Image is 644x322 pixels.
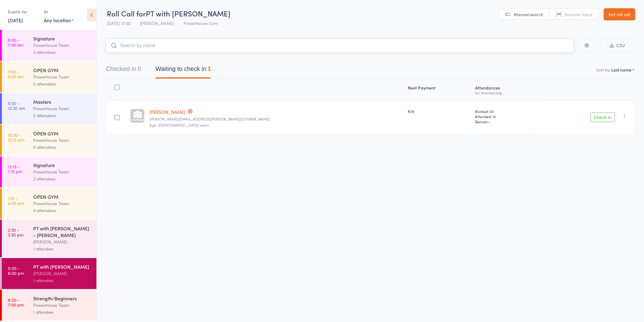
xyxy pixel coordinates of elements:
a: 1:15 -4:00 pmOPEN GYMPowerhouse Team0 attendees [2,188,96,219]
div: Powerhouse Team [33,200,91,207]
div: 3 attendees [33,49,91,56]
time: 2:30 - 3:30 pm [8,227,23,237]
div: Masters [33,98,91,105]
div: 0 [138,65,141,72]
div: 3 attendees [33,175,91,182]
div: PT with [PERSON_NAME] - [PERSON_NAME] [33,225,91,238]
time: 6:00 - 7:00 am [8,37,23,47]
a: [PERSON_NAME] [149,109,185,115]
div: OPEN GYM [33,67,91,73]
div: 1 [208,65,211,72]
div: Powerhouse Team [33,137,91,144]
time: 1:15 - 4:00 pm [8,196,24,205]
button: CSV [600,39,635,52]
div: Next Payment [406,82,473,98]
time: 7:00 - 8:00 am [8,69,24,79]
div: 0 attendees [33,144,91,151]
time: 6:00 - 7:00 pm [8,297,24,307]
a: 6:00 -7:00 pmStrength/BeginnersPowerhouse Team1 attendee [2,290,96,321]
span: Powerhouse Gym [184,20,218,26]
div: Events for [8,7,38,17]
a: 7:00 -8:00 amOPEN GYMPowerhouse Team0 attendees [2,61,96,93]
div: Strength/Beginners [33,295,91,302]
div: Powerhouse Team [33,168,91,175]
a: 2:30 -3:30 pmPT with [PERSON_NAME] - [PERSON_NAME][PERSON_NAME]1 attendee [2,220,96,257]
span: [PERSON_NAME] [140,20,174,26]
a: 9:30 -10:30 amMastersPowerhouse Team5 attendees [2,93,96,124]
div: 1 attendee [33,245,91,252]
span: Remain: [475,119,536,124]
label: Sort by [597,67,610,73]
div: for membership [475,91,536,95]
div: [PERSON_NAME] [33,270,91,277]
div: Powerhouse Team [33,42,91,49]
input: Search by name [106,39,574,53]
time: 12:15 - 1:15 pm [8,164,22,174]
span: Booked: 20 [475,109,536,114]
div: Powerhouse Team [33,73,91,80]
div: OPEN GYM [33,130,91,137]
a: [DATE] [8,17,23,23]
div: 0 attendees [33,80,91,87]
div: Powerhouse Team [33,302,91,309]
span: Age: [DEMOGRAPHIC_DATA] years [149,122,209,128]
button: Waiting to check in1 [156,62,211,79]
a: Exit roll call [604,8,635,20]
span: Manual search [514,11,544,17]
div: Last name [611,67,632,73]
div: 1 attendee [33,277,91,284]
time: 9:30 - 10:30 am [8,101,25,110]
div: N/A [408,109,471,114]
span: - [489,119,491,124]
div: Powerhouse Team [33,105,91,112]
div: 0 attendees [33,207,91,214]
a: 12:15 -1:15 pmSignaturePowerhouse Team3 attendees [2,156,96,187]
div: Atten­dances [473,82,538,98]
time: 5:00 - 6:00 pm [8,266,24,275]
span: Scanner input [565,11,593,17]
div: OPEN GYM [33,193,91,200]
div: Signature [33,162,91,168]
div: [PERSON_NAME] [33,238,91,245]
div: 1 attendee [33,309,91,316]
span: [DATE] 17:00 [107,20,131,26]
small: Gary.goodall@outlook.com [149,117,403,121]
div: Any location [44,17,74,23]
div: At [44,7,74,17]
time: 10:30 - 12:15 pm [8,132,24,142]
button: Checked in0 [106,62,141,79]
a: 6:00 -7:00 amSignaturePowerhouse Team3 attendees [2,30,96,61]
div: Signature [33,35,91,42]
a: 5:00 -6:00 pmPT with [PERSON_NAME][PERSON_NAME]1 attendee [2,258,96,289]
span: Roll Call for [107,8,146,18]
span: Attended: 14 [475,114,536,119]
button: Check in [591,112,615,122]
div: PT with [PERSON_NAME] [33,263,91,270]
div: 5 attendees [33,112,91,119]
span: PT with [PERSON_NAME] [146,8,230,18]
a: 10:30 -12:15 pmOPEN GYMPowerhouse Team0 attendees [2,125,96,156]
